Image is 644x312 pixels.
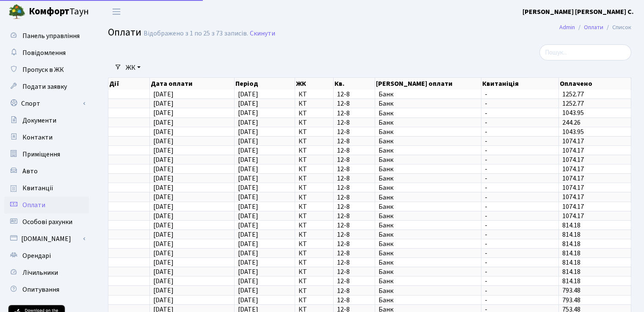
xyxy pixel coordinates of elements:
span: Банк [379,110,478,117]
span: Банк [379,91,478,98]
span: КТ [299,91,330,98]
a: Подати заявку [4,78,89,95]
span: Банк [379,213,478,219]
a: Спорт [4,95,89,112]
span: 1074.17 [562,155,584,164]
span: 12-8 [337,110,371,117]
span: [DATE] [238,211,258,221]
span: 12-8 [337,222,371,229]
span: КТ [299,129,330,135]
span: Подати заявку [22,82,67,91]
b: Комфорт [29,5,69,18]
th: Кв. [334,78,375,90]
span: КТ [299,119,330,126]
span: 1074.17 [562,183,584,192]
span: - [485,268,555,275]
span: [DATE] [238,239,258,249]
span: Контакти [22,133,53,142]
span: 1043.95 [562,109,584,118]
span: - [485,100,555,107]
span: Документи [22,116,56,125]
span: - [485,166,555,172]
span: [DATE] [238,193,258,202]
span: Квитанції [22,183,53,193]
span: [DATE] [238,230,258,239]
span: КТ [299,241,330,247]
span: 12-8 [337,259,371,266]
span: КТ [299,278,330,285]
span: - [485,119,555,126]
span: - [485,231,555,238]
span: - [485,184,555,191]
th: Оплачено [559,78,631,90]
span: - [485,213,555,219]
span: [DATE] [238,267,258,276]
a: Орендарі [4,247,89,264]
span: [DATE] [153,137,174,146]
span: 12-8 [337,231,371,238]
a: Лічильники [4,264,89,281]
span: Банк [379,156,478,163]
span: 12-8 [337,175,371,182]
span: КТ [299,147,330,154]
span: КТ [299,213,330,219]
span: [DATE] [153,109,174,118]
span: - [485,156,555,163]
span: [DATE] [238,137,258,146]
span: 12-8 [337,119,371,126]
span: Банк [379,278,478,285]
span: 12-8 [337,91,371,98]
span: Банк [379,241,478,247]
th: [PERSON_NAME] оплати [375,78,481,90]
span: 12-8 [337,100,371,107]
span: [DATE] [153,202,174,211]
span: 1074.17 [562,193,584,202]
span: 814.18 [562,258,580,267]
span: - [485,287,555,294]
span: 12-8 [337,268,371,275]
a: Контакти [4,129,89,146]
img: logo.png [8,3,25,20]
span: [DATE] [238,127,258,137]
span: 1074.17 [562,137,584,146]
span: [DATE] [238,174,258,183]
span: [DATE] [153,286,174,296]
span: [DATE] [238,296,258,305]
span: [DATE] [153,164,174,174]
a: Приміщення [4,146,89,163]
span: - [485,110,555,117]
span: КТ [299,250,330,257]
span: 12-8 [337,166,371,172]
span: 1252.77 [562,99,584,108]
span: Банк [379,222,478,229]
span: 814.18 [562,230,580,239]
a: Панель управління [4,27,89,44]
span: 814.18 [562,276,580,286]
span: Банк [379,203,478,210]
span: Банк [379,175,478,182]
span: 12-8 [337,287,371,294]
span: Банк [379,119,478,126]
nav: breadcrumb [547,19,644,36]
span: Банк [379,297,478,304]
span: 1074.17 [562,174,584,183]
th: Період [235,78,295,90]
span: [DATE] [153,267,174,276]
span: 1074.17 [562,164,584,174]
span: 814.18 [562,249,580,258]
span: 244.26 [562,118,580,127]
a: Опитування [4,281,89,298]
span: 1074.17 [562,202,584,211]
span: - [485,250,555,257]
span: КТ [299,175,330,182]
th: ЖК [295,78,334,90]
span: КТ [299,110,330,117]
a: [DOMAIN_NAME] [4,230,89,247]
span: [DATE] [153,155,174,164]
span: КТ [299,184,330,191]
span: 793.48 [562,296,580,305]
span: 12-8 [337,203,371,210]
span: [DATE] [153,230,174,239]
span: - [485,203,555,210]
span: КТ [299,203,330,210]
